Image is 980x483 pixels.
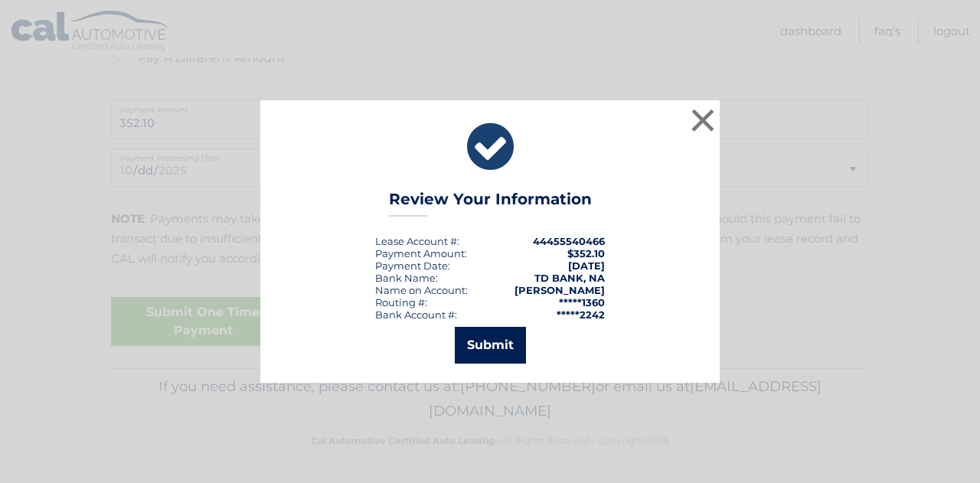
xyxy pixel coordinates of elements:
[375,308,457,321] div: Bank Account #:
[514,284,605,296] strong: [PERSON_NAME]
[455,327,526,364] button: Submit
[534,272,605,284] strong: TD BANK, NA
[688,105,718,135] button: ×
[568,259,605,272] span: [DATE]
[375,296,427,308] div: Routing #:
[375,235,459,247] div: Lease Account #:
[375,284,468,296] div: Name on Account:
[375,247,467,259] div: Payment Amount:
[533,235,605,247] strong: 44455540466
[567,247,605,259] span: $352.10
[375,259,450,272] div: :
[389,190,592,217] h3: Review Your Information
[375,272,438,284] div: Bank Name:
[375,259,448,272] span: Payment Date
